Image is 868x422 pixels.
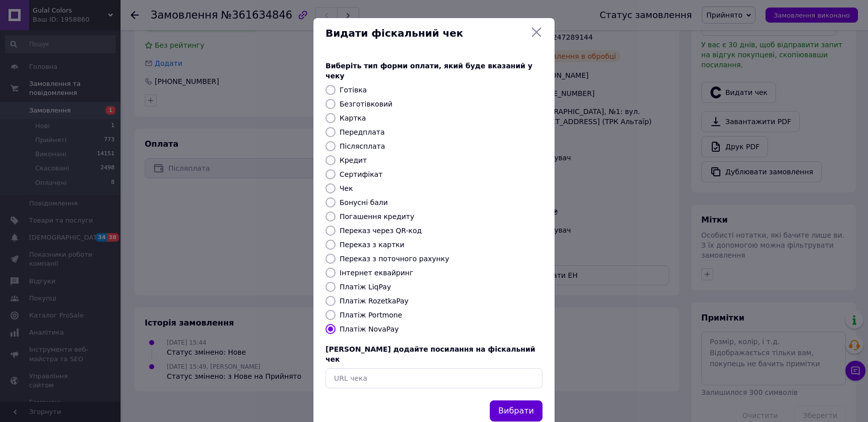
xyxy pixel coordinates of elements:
[340,227,422,235] label: Переказ через QR-код
[340,86,367,94] label: Готівка
[340,114,366,122] label: Картка
[340,170,383,178] label: Сертифікат
[325,368,542,388] input: URL чека
[340,311,402,319] label: Платіж Portmone
[325,345,535,363] span: [PERSON_NAME] додайте посилання на фіскальний чек
[340,142,385,150] label: Післясплата
[340,184,353,192] label: Чек
[340,213,414,221] label: Погашення кредиту
[340,100,392,108] label: Безготівковий
[340,297,408,305] label: Платіж RozetkaPay
[340,198,388,206] label: Бонусні бали
[340,269,413,277] label: Інтернет еквайринг
[340,283,391,291] label: Платіж LiqPay
[340,325,399,333] label: Платіж NovaPay
[340,241,404,249] label: Переказ з картки
[325,26,526,41] span: Видати фіскальний чек
[325,62,532,80] span: Виберіть тип форми оплати, який буде вказаний у чеку
[340,156,367,164] label: Кредит
[340,128,385,136] label: Передплата
[490,400,542,422] button: Вибрати
[340,255,449,263] label: Переказ з поточного рахунку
